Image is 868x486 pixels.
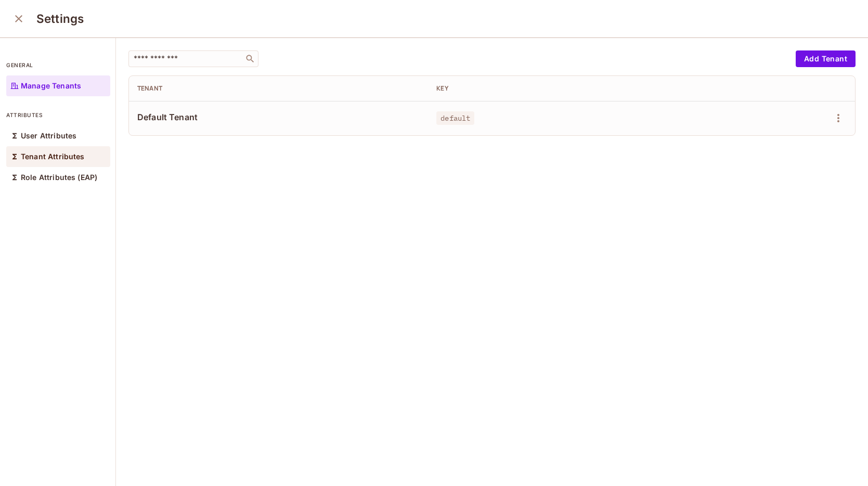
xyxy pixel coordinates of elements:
div: Key [436,84,719,93]
div: Tenant [137,84,420,93]
p: Role Attributes (EAP) [21,173,97,182]
button: Add Tenant [796,50,856,67]
p: general [6,61,110,69]
button: close [8,8,29,29]
h3: Settings [36,11,84,26]
p: attributes [6,111,110,119]
p: User Attributes [21,132,76,140]
span: Default Tenant [137,111,420,123]
p: Tenant Attributes [21,152,85,161]
p: Manage Tenants [21,82,81,90]
span: default [436,111,474,125]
